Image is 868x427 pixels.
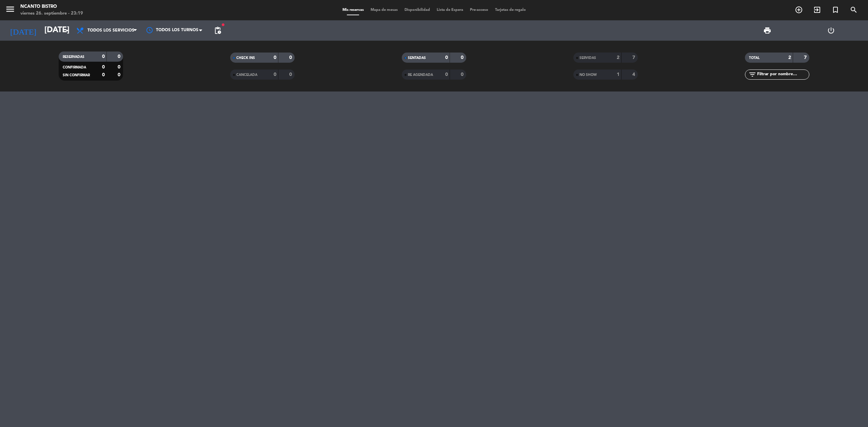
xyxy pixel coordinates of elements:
i: turned_in_not [831,6,840,14]
div: viernes 26. septiembre - 23:19 [20,10,83,17]
span: SIN CONFIRMAR [63,74,90,77]
span: CONFIRMADA [63,66,86,69]
strong: 0 [102,54,105,59]
span: Tarjetas de regalo [492,8,529,12]
span: Todos los servicios [87,28,134,33]
div: Ncanto Bistro [20,3,83,10]
span: SENTADAS [408,56,426,60]
strong: 7 [632,55,636,60]
span: fiber_manual_record [221,23,225,27]
strong: 0 [461,72,465,77]
strong: 7 [804,55,808,60]
i: exit_to_app [813,6,821,14]
span: CHECK INS [236,56,255,60]
span: Pre-acceso [467,8,492,12]
strong: 0 [274,55,276,60]
strong: 2 [617,55,619,60]
strong: 0 [118,65,122,69]
strong: 0 [445,55,448,60]
span: Mapa de mesas [367,8,401,12]
i: menu [5,4,15,14]
strong: 0 [445,72,448,77]
strong: 0 [118,73,122,77]
button: menu [5,4,15,17]
i: filter_list [748,70,756,79]
div: LOG OUT [799,20,863,41]
span: pending_actions [214,26,222,35]
strong: 1 [617,72,619,77]
span: RESERVADAS [63,55,84,59]
span: Lista de Espera [433,8,467,12]
span: print [763,26,771,35]
span: Disponibilidad [401,8,433,12]
span: SERVIDAS [579,56,596,60]
span: NO SHOW [579,73,597,77]
i: arrow_drop_down [63,26,71,35]
input: Filtrar por nombre... [756,71,809,78]
span: TOTAL [749,56,759,60]
span: Mis reservas [339,8,367,12]
i: [DATE] [5,23,41,38]
strong: 0 [461,55,465,60]
i: search [850,6,858,14]
strong: 0 [289,72,293,77]
i: add_circle_outline [795,6,803,14]
i: power_settings_new [827,26,835,35]
span: CANCELADA [236,73,257,77]
strong: 0 [289,55,293,60]
strong: 0 [102,73,105,77]
strong: 2 [788,55,791,60]
strong: 4 [632,72,636,77]
strong: 0 [102,65,105,69]
span: RE AGENDADA [408,73,433,77]
strong: 0 [118,54,122,59]
strong: 0 [274,72,276,77]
